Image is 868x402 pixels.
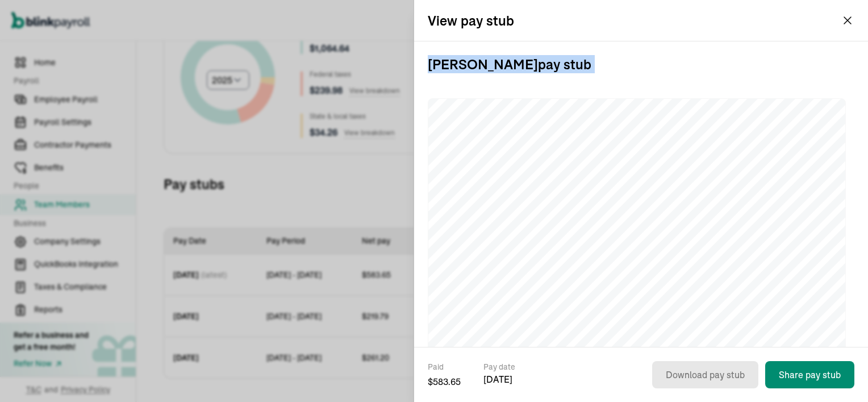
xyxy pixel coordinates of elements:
[765,361,854,388] button: Share pay stub
[428,361,461,372] span: Paid
[428,375,461,388] span: $ 583.65
[483,361,515,372] span: Pay date
[652,361,758,388] button: Download pay stub
[428,11,514,30] h2: View pay stub
[483,372,515,386] span: [DATE]
[428,41,854,87] h3: [PERSON_NAME] pay stub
